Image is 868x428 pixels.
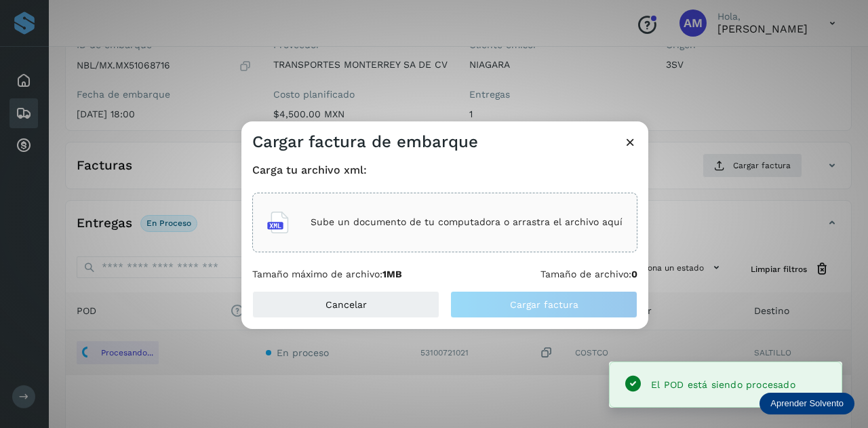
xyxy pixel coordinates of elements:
button: Cargar factura [450,291,637,318]
button: Cancelar [252,291,439,318]
b: 0 [631,269,637,279]
span: El POD está siendo procesado [651,379,795,390]
h3: Cargar factura de embarque [252,132,478,152]
p: Tamaño máximo de archivo: [252,269,402,280]
p: Aprender Solvento [770,398,844,409]
div: Aprender Solvento [759,393,854,414]
b: 1MB [382,269,402,279]
span: Cargar factura [510,300,578,309]
p: Sube un documento de tu computadora o arrastra el archivo aquí [311,216,623,228]
h4: Carga tu archivo xml: [252,163,637,176]
span: Cancelar [325,300,367,309]
p: Tamaño de archivo: [540,269,637,280]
